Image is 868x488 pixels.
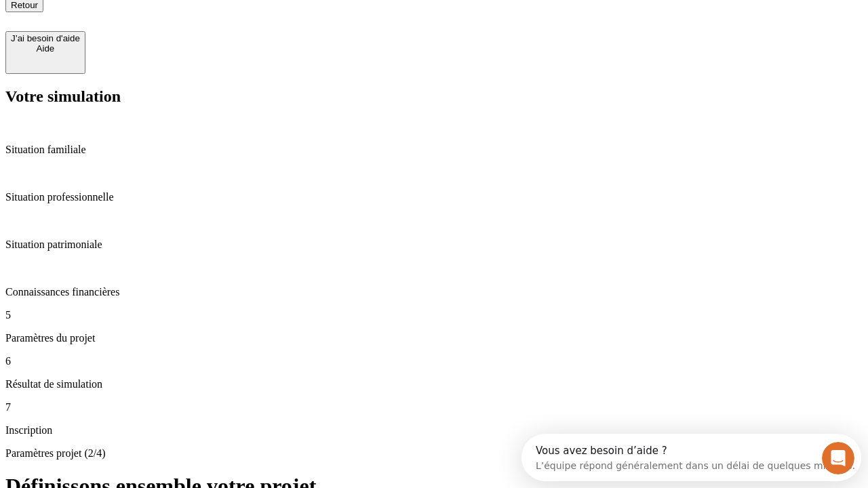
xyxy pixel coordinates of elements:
p: Paramètres projet (2/4) [5,447,863,460]
div: Vous avez besoin d’aide ? [14,12,334,22]
div: Ouvrir le Messenger Intercom [5,5,374,43]
iframe: Intercom live chat [822,442,854,474]
p: Connaissances financières [5,286,863,298]
p: Situation familiale [5,144,863,156]
p: Inscription [5,424,863,436]
p: 5 [5,309,863,321]
div: J’ai besoin d'aide [11,33,80,43]
button: J’ai besoin d'aideAide [5,31,85,74]
p: Résultat de simulation [5,378,863,390]
p: 7 [5,401,863,413]
p: Situation professionnelle [5,191,863,203]
p: Situation patrimoniale [5,239,863,251]
h2: Votre simulation [5,87,863,106]
div: L’équipe répond généralement dans un délai de quelques minutes. [14,22,334,37]
div: Aide [11,43,80,54]
p: Paramètres du projet [5,332,863,344]
iframe: Intercom live chat discovery launcher [521,434,861,481]
p: 6 [5,355,863,367]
